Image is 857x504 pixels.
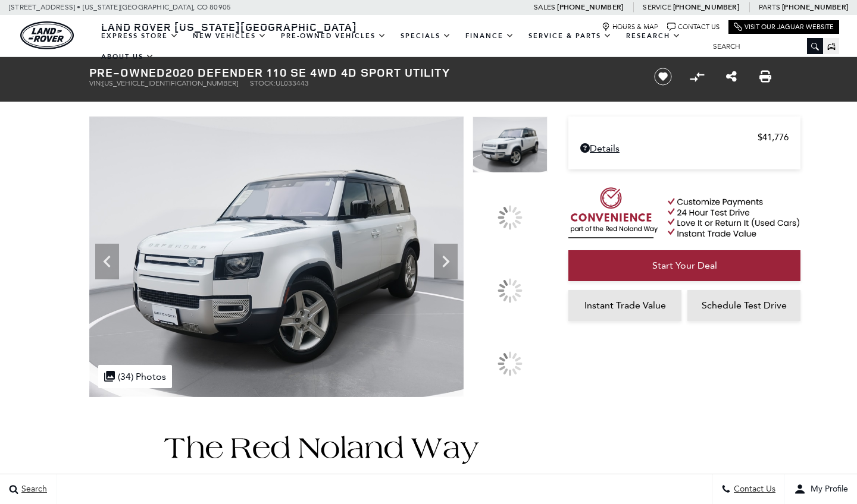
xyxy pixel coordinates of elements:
span: Search [18,484,47,494]
a: Start Your Deal [568,250,800,281]
a: Schedule Test Drive [687,290,800,321]
a: Specials [393,26,458,46]
img: Used 2020 Fuji White Land Rover SE image 1 [89,116,464,397]
a: Research [619,26,688,46]
button: user-profile-menu [785,474,857,504]
a: New Vehicles [186,26,274,46]
a: [PHONE_NUMBER] [557,2,623,12]
span: Schedule Test Drive [702,300,787,311]
span: $41,776 [758,132,789,143]
a: Print this Pre-Owned 2020 Defender 110 SE 4WD 4D Sport Utility [759,70,771,84]
a: Finance [458,26,521,46]
a: About Us [94,46,161,67]
a: Pre-Owned Vehicles [274,26,393,46]
a: Service & Parts [521,26,619,46]
span: Contact Us [731,484,775,494]
span: UL033443 [276,79,309,87]
a: [STREET_ADDRESS] • [US_STATE][GEOGRAPHIC_DATA], CO 80905 [9,3,231,11]
a: [PHONE_NUMBER] [673,2,739,12]
a: Instant Trade Value [568,290,681,321]
img: Land Rover [20,21,74,49]
a: Share this Pre-Owned 2020 Defender 110 SE 4WD 4D Sport Utility [726,70,737,84]
input: Search [704,39,823,53]
span: Sales [534,3,555,11]
a: Contact Us [667,23,720,31]
span: VIN: [89,79,102,87]
span: My Profile [806,484,848,494]
span: Service [643,3,671,11]
a: $41,776 [580,132,789,143]
a: EXPRESS STORE [94,26,186,46]
span: [US_VEHICLE_IDENTIFICATION_NUMBER] [102,79,238,87]
a: [PHONE_NUMBER] [782,2,848,12]
strong: Pre-Owned [89,64,165,80]
a: Details [580,143,789,154]
a: Hours & Map [602,23,658,31]
span: Start Your Deal [652,260,717,271]
div: (34) Photos [98,365,172,388]
a: land-rover [20,21,74,49]
span: Stock: [250,79,276,87]
a: Land Rover [US_STATE][GEOGRAPHIC_DATA] [94,20,364,34]
img: Used 2020 Fuji White Land Rover SE image 1 [473,116,548,173]
span: Parts [759,3,780,11]
h1: 2020 Defender 110 SE 4WD 4D Sport Utility [89,66,634,79]
button: Compare vehicle [688,68,706,86]
a: Visit Our Jaguar Website [734,23,834,31]
button: Save vehicle [650,67,676,86]
span: Instant Trade Value [584,300,666,311]
nav: Main Navigation [94,26,704,67]
span: Land Rover [US_STATE][GEOGRAPHIC_DATA] [101,20,357,34]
